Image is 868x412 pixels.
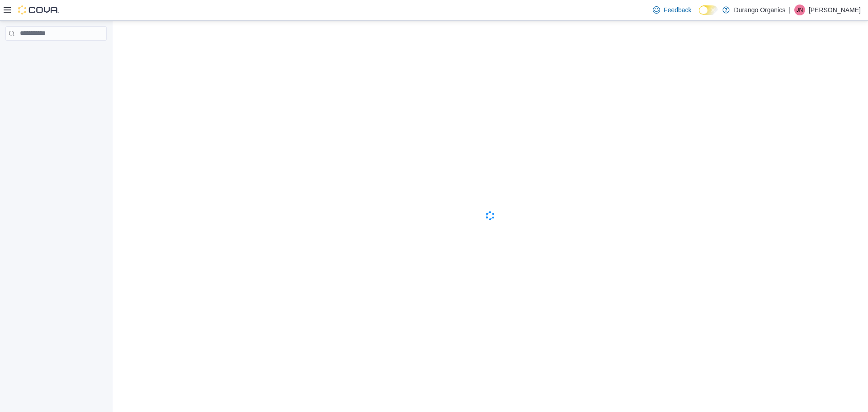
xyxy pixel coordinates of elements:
[797,5,803,15] span: JN
[699,15,699,15] span: Dark Mode
[18,5,59,14] img: Cova
[789,5,791,15] p: |
[5,43,107,64] nav: Complex example
[699,5,718,15] input: Dark Mode
[649,1,695,19] a: Feedback
[794,5,805,15] div: Jessica Neal
[734,5,786,15] p: Durango Organics
[809,5,861,15] p: [PERSON_NAME]
[664,5,691,14] span: Feedback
